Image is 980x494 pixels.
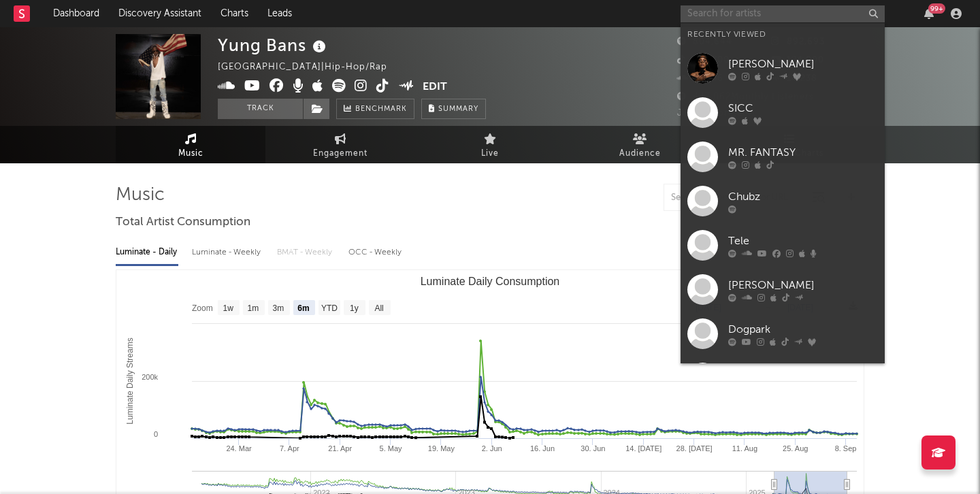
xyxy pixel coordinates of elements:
span: Live [481,146,499,162]
text: 1w [223,303,234,313]
text: 14. [DATE] [625,444,661,452]
a: Dogpark [681,312,885,356]
text: 1m [248,303,259,313]
span: 18,336 [677,74,723,83]
a: [PERSON_NAME] [681,46,885,90]
text: All [374,303,383,313]
text: 2. Jun [482,444,502,452]
div: Luminate - Daily [116,241,178,264]
div: 99 + [928,3,945,14]
text: 1y [350,303,359,313]
div: Tele [728,233,878,249]
a: Music [116,126,265,163]
text: Luminate Daily Streams [125,337,135,424]
div: Dogpark [728,321,878,337]
text: 5. May [380,444,403,452]
a: Audience [565,126,715,163]
text: Zoom [192,303,213,313]
a: Engagement [265,126,415,163]
text: 0 [154,430,158,438]
span: Engagement [313,146,367,162]
text: 7. Apr [280,444,299,452]
span: 253,700 [677,56,730,65]
div: MR. FANTASY [728,144,878,161]
button: 99+ [924,8,934,19]
div: [GEOGRAPHIC_DATA] | Hip-Hop/Rap [218,59,403,76]
span: 447,062 Monthly Listeners [677,93,814,101]
text: 21. Apr [328,444,352,452]
text: Luminate Daily Consumption [421,276,560,287]
span: Summary [438,105,478,113]
a: SICC [681,90,885,135]
text: 3m [273,303,284,313]
div: Yung Bans [218,34,329,56]
text: 16. Jun [530,444,555,452]
a: Benchmark [336,99,414,119]
div: Recently Viewed [687,27,878,43]
a: [PERSON_NAME] [681,267,885,312]
text: 28. [DATE] [676,444,713,452]
button: Summary [421,99,486,119]
span: 804,644 [677,37,732,46]
div: Chubz [728,188,878,205]
span: Audience [619,146,661,162]
button: Track [218,99,303,119]
a: Tele [681,223,885,267]
input: Search for artists [681,5,885,22]
text: 200k [142,373,158,381]
a: Chubz [681,179,885,223]
text: 30. Jun [581,444,605,452]
a: Live [415,126,565,163]
a: MR. FANTASY [681,135,885,179]
button: Edit [423,79,447,96]
text: 19. May [428,444,455,452]
a: Dog Park [681,356,885,400]
span: Music [178,146,203,162]
div: SICC [728,100,878,116]
text: 25. Aug [783,444,808,452]
div: Luminate - Weekly [192,241,263,264]
text: 24. Mar [226,444,252,452]
text: YTD [321,303,338,313]
text: 6m [297,303,309,313]
input: Search by song name or URL [664,193,808,203]
span: Jump Score: 20.1 [677,109,756,118]
div: [PERSON_NAME] [728,277,878,293]
div: [PERSON_NAME] [728,56,878,72]
text: 8. Sep [835,444,857,452]
text: 11. Aug [732,444,757,452]
div: OCC - Weekly [348,241,403,264]
span: Benchmark [355,101,407,118]
span: Total Artist Consumption [116,214,250,231]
